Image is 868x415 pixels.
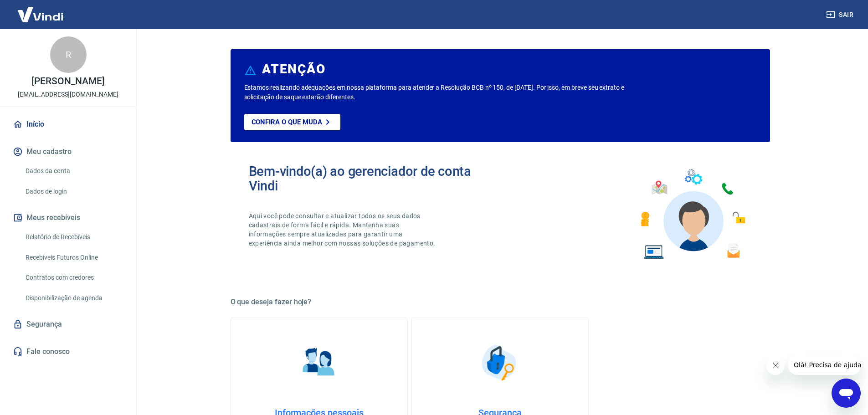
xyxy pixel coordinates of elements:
[477,340,523,385] img: Segurança
[11,342,125,362] a: Fale conosco
[249,164,500,193] h2: Bem-vindo(a) ao gerenciador de conta Vindi
[262,65,325,74] h6: ATENÇÃO
[11,142,125,162] button: Meu cadastro
[296,340,342,385] img: Informações pessoais
[31,77,104,86] p: [PERSON_NAME]
[22,162,125,180] a: Dados da conta
[22,182,125,201] a: Dados de login
[5,6,77,14] span: Olá! Precisa de ajuda?
[788,355,861,375] iframe: Mensagem da empresa
[832,379,861,408] iframe: Botão para abrir a janela de mensagens
[824,6,857,23] button: Sair
[18,90,118,99] p: [EMAIL_ADDRESS][DOMAIN_NAME]
[231,297,770,307] h5: O que deseja fazer hoje?
[22,228,125,246] a: Relatório de Recebíveis
[11,114,125,134] a: Início
[50,36,87,73] div: R
[244,83,654,102] p: Estamos realizando adequações em nossa plataforma para atender a Resolução BCB nº 150, de [DATE]....
[22,289,125,307] a: Disponibilização de agenda
[11,314,125,334] a: Segurança
[252,118,322,126] p: Confira o que muda
[11,208,125,228] button: Meus recebíveis
[22,248,125,267] a: Recebíveis Futuros Online
[766,357,785,375] iframe: Fechar mensagem
[244,114,340,130] a: Confira o que muda
[632,164,752,265] img: Imagem de um avatar masculino com diversos icones exemplificando as funcionalidades do gerenciado...
[249,211,437,248] p: Aqui você pode consultar e atualizar todos os seus dados cadastrais de forma fácil e rápida. Mant...
[22,268,125,287] a: Contratos com credores
[11,0,70,28] img: Vindi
